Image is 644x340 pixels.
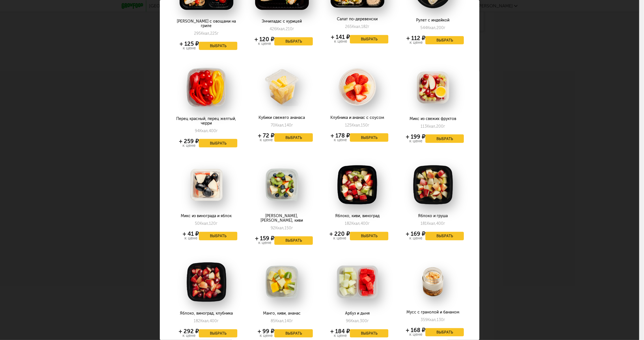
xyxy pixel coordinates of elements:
div: 295 225 [194,31,219,36]
span: г [292,27,294,31]
span: г [291,226,293,230]
div: + 169 ₽ [406,232,425,236]
span: Ккал, [201,319,210,323]
span: Ккал, [427,25,436,30]
span: Ккал, [427,317,437,322]
div: 113 200 [421,124,445,129]
span: г [443,124,445,129]
div: 182 400 [345,221,370,226]
div: + 125 ₽ [180,42,199,46]
div: + 112 ₽ [406,36,425,40]
span: Ккал, [427,221,436,226]
span: Ккал, [276,27,286,31]
span: Ккал, [275,226,285,230]
div: Яблоко, киви, виноград [326,214,388,218]
div: к цене [183,236,199,240]
div: + 220 ₽ [329,232,350,236]
span: г [444,25,445,30]
span: Ккал, [200,221,209,226]
span: г [368,221,370,226]
span: Ккал, [201,31,210,36]
div: к цене [406,139,425,143]
span: Ккал, [275,319,285,323]
span: г [216,128,218,133]
div: к цене [329,236,350,240]
div: 96 300 [346,319,369,323]
button: Выбрать [425,134,464,143]
div: + 41 ₽ [183,232,199,236]
span: г [443,221,445,226]
div: [PERSON_NAME], [PERSON_NAME], киви [251,214,313,223]
div: к цене [406,236,425,240]
button: Выбрать [274,37,313,46]
img: big_8KboRvcbO5KZkwzw.png [406,68,460,107]
div: Энчиладас с курицей [251,19,313,24]
button: Выбрать [350,133,388,142]
div: к цене [255,42,274,46]
div: + 292 ₽ [179,329,199,334]
span: г [217,31,219,36]
div: + 259 ₽ [179,139,199,143]
div: 181 400 [421,221,445,226]
div: Перец красный, перец желтый, черри [175,117,237,126]
span: г [368,123,370,128]
div: 94 400 [195,128,218,133]
span: Ккал, [275,123,285,128]
div: к цене [255,241,274,245]
div: Клубника и ананас с соусом [326,115,388,120]
button: Выбрать [425,36,464,45]
button: Выбрать [425,232,464,240]
button: Выбрать [425,328,464,337]
span: г [367,319,369,323]
button: Выбрать [274,133,313,142]
img: big_4N7ZaW6Dnm970U8b.png [180,68,233,107]
div: 85 140 [271,319,293,323]
div: Микс из винограда и яблок [175,214,237,218]
img: big_qHlpWKeOgnqI2C5V.png [255,262,309,302]
button: Выбрать [274,329,313,338]
div: Микс из свежих фруктов [402,117,464,121]
div: к цене [406,40,425,45]
div: + 159 ₽ [255,236,274,241]
div: к цене [180,46,199,50]
div: Арбуз и дыня [326,311,388,316]
button: Выбрать [274,236,313,245]
div: 70 140 [271,123,293,128]
span: г [443,317,445,322]
span: г [217,319,219,323]
div: к цене [258,138,274,142]
div: 265 182 [345,24,370,29]
button: Выбрать [350,232,388,240]
span: г [216,221,218,226]
span: г [291,123,293,128]
div: к цене [331,39,350,43]
div: 50 120 [195,221,218,226]
div: + 184 ₽ [330,329,350,334]
img: big_Aq87zGpX00Ieb98s.png [255,68,309,106]
button: Выбрать [350,35,388,43]
img: big_MINa958LSNDpo5iu.png [331,165,384,205]
img: big_6RGUBCR2kBlSfYWT.png [180,165,233,205]
div: к цене [179,143,199,148]
span: Ккал, [427,124,436,129]
img: big_xwLnQz7ooFj8IG2z.png [331,68,384,106]
div: 359 130 [421,317,445,322]
img: big_sGXbMxqozOZZdViS.png [180,262,233,302]
div: Рулет с индейкой [402,18,464,23]
span: Ккал, [352,24,361,29]
span: Ккал, [352,221,361,226]
div: Мусс с гранолой и бананом [402,310,464,315]
div: + 199 ₽ [406,134,425,139]
button: Выбрать [199,139,237,147]
div: к цене [258,334,274,338]
button: Выбрать [350,329,388,338]
div: Кубики свежего ананаса [251,115,313,120]
div: + 99 ₽ [258,329,274,334]
div: 544 200 [420,25,445,30]
div: + 141 ₽ [331,35,350,39]
div: + 178 ₽ [331,133,350,138]
span: Ккал, [350,319,360,323]
span: Ккал, [352,123,361,128]
img: big_SvLsFDCMnCh7Eqq8.png [255,165,309,205]
div: Яблоко и груша [402,214,464,218]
